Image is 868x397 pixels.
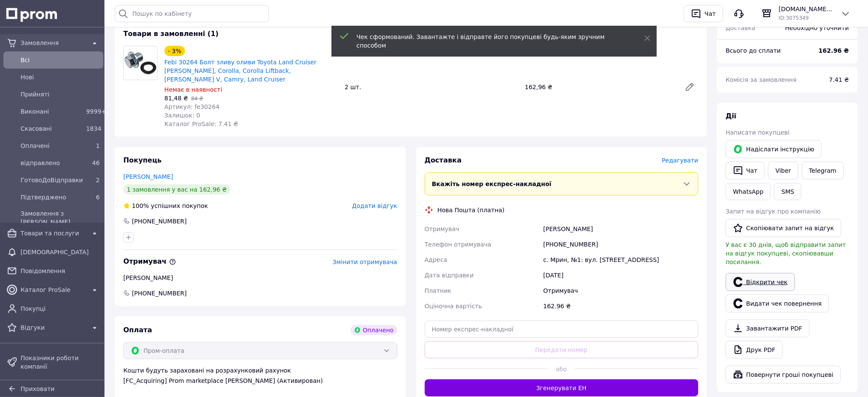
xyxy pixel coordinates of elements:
[829,76,849,83] span: 7.41 ₴
[726,219,841,237] button: Скопіювати запит на відгук
[86,108,106,115] span: 9999+
[726,183,771,200] a: WhatsApp
[432,180,552,187] span: Вкажіть номер експрес-накладної
[191,96,203,102] span: 84 ₴
[21,248,100,256] span: [DEMOGRAPHIC_DATA]
[132,202,149,209] span: 100%
[21,193,83,202] span: Підтверджено
[92,159,100,166] span: 46
[341,81,522,93] div: 2 шт.
[548,365,575,373] span: або
[21,107,83,116] span: Виконані
[435,206,507,214] div: Нова Пошта (платна)
[357,33,623,50] div: Чек сформований. Завантажте і відправте його покупцеві будь-яким зручним способом
[726,208,821,215] span: Запит на відгук про компанію
[542,268,700,283] div: [DATE]
[21,229,86,238] span: Товари та послуги
[164,112,200,119] span: Залишок: 0
[164,86,222,93] span: Немає в наявності
[124,46,157,80] img: Febi 30264 Болт зливу оливи Toyota Land Cruiser Prado, Corolla, Corolla Liftback, Carina V, Camry...
[131,289,188,298] span: [PHONE_NUMBER]
[21,90,100,99] span: Прийняті
[726,162,765,180] button: Чат
[726,273,795,291] a: Відкрити чек
[681,78,698,96] a: Редагувати
[123,257,176,265] span: Отримувач
[352,202,397,209] span: Додати відгук
[21,176,83,184] span: ГотовоДоВідправки
[21,385,54,392] span: Приховати
[726,47,781,54] span: Всього до сплати
[425,272,474,279] span: Дата відправки
[115,5,269,22] input: Пошук по кабінету
[123,30,219,38] span: Товари в замовленні (1)
[123,326,152,334] span: Оплата
[123,173,173,180] a: [PERSON_NAME]
[802,162,844,180] a: Telegram
[726,241,846,265] span: У вас є 30 днів, щоб відправити запит на відгук покупцеві, скопіювавши посилання.
[21,141,83,150] span: Оплачені
[425,241,492,248] span: Телефон отримувача
[425,379,699,397] button: Згенерувати ЕН
[21,39,86,47] span: Замовлення
[21,56,100,64] span: Всi
[425,321,699,338] input: Номер експрес-накладної
[726,366,841,384] button: Повернути гроші покупцеві
[726,24,755,31] span: Доставка
[425,156,462,164] span: Доставка
[164,46,185,56] div: - 3%
[131,217,188,226] div: [PHONE_NUMBER]
[21,209,100,226] span: Замовлення з [PERSON_NAME]
[123,184,230,195] div: 1 замовлення у вас на 162,96 ₴
[726,112,737,120] span: Дії
[780,18,854,37] div: Необхідно уточнити
[425,256,447,263] span: Адреса
[21,286,86,294] span: Каталог ProSale
[726,295,829,313] button: Видати чек повернення
[542,252,700,268] div: с. Мрин, №1: вул. [STREET_ADDRESS]
[21,323,86,332] span: Відгуки
[726,319,810,337] a: Завантажити PDF
[542,221,700,237] div: [PERSON_NAME]
[425,303,482,310] span: Оціночна вартість
[164,59,316,83] a: Febi 30264 Болт зливу оливи Toyota Land Cruiser [PERSON_NAME], Corolla, Corolla Liftback, [PERSON...
[522,81,678,93] div: 162,96 ₴
[96,142,100,149] span: 1
[123,156,162,164] span: Покупець
[779,15,809,21] span: ID: 3075349
[21,354,100,371] span: Показники роботи компанії
[123,366,397,385] div: Кошти будуть зараховані на розрахунковий рахунок
[164,95,188,102] span: 81,48 ₴
[86,125,101,132] span: 1834
[21,73,100,81] span: Нові
[21,124,83,133] span: Скасовані
[726,140,822,158] button: Надіслати інструкцію
[703,7,718,20] div: Чат
[768,162,798,180] a: Viber
[123,376,397,385] div: [FC_Acquiring] Prom marketplace [PERSON_NAME] (Активирован)
[123,274,397,282] div: [PERSON_NAME]
[351,325,397,335] div: Оплачено
[164,103,220,110] span: Артикул: fe30264
[542,298,700,314] div: 162.96 ₴
[425,287,452,294] span: Платник
[333,259,397,265] span: Змінити отримувача
[542,237,700,252] div: [PHONE_NUMBER]
[819,47,849,54] b: 162.96 ₴
[425,226,459,232] span: Отримувач
[726,76,797,83] span: Комісія за замовлення
[123,202,208,210] div: успішних покупок
[164,120,238,127] span: Каталог ProSale: 7.41 ₴
[662,157,698,164] span: Редагувати
[542,283,700,298] div: Отримувач
[726,129,790,136] span: Написати покупцеві
[774,183,802,200] button: SMS
[779,5,834,13] span: [DOMAIN_NAME] Авто-витратні матеріали
[96,177,100,183] span: 2
[21,304,100,313] span: Покупці
[726,341,783,359] a: Друк PDF
[21,267,100,275] span: Повідомлення
[684,5,723,22] button: Чат
[96,194,100,201] span: 6
[21,159,83,167] span: відправлено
